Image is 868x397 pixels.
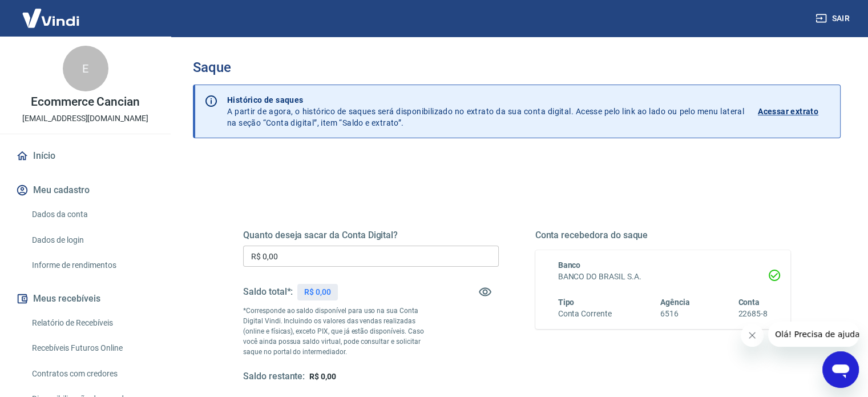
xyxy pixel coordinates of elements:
[63,46,108,91] div: E
[243,286,293,298] h5: Saldo total*:
[7,8,96,17] span: Olá! Precisa de ajuda?
[243,371,305,383] h5: Saldo restante:
[227,94,744,129] p: A partir de agora, o histórico de saques será disponibilizado no extrato da sua conta digital. Ac...
[27,336,157,360] a: Recebíveis Futuros Online
[27,203,157,226] a: Dados da conta
[758,94,831,129] a: Acessar extrato
[27,254,157,277] a: Informe de rendimentos
[558,298,575,307] span: Tipo
[758,106,818,117] p: Acessar extrato
[813,8,854,29] button: Sair
[535,230,791,241] h5: Conta recebedora do saque
[243,230,499,241] h5: Quanto deseja sacar da Conta Digital?
[558,260,581,270] span: Banco
[31,96,140,108] p: Ecommerce Cancian
[227,94,744,106] p: Histórico de saques
[558,271,768,283] h6: BANCO DO BRASIL S.A.
[304,286,331,298] p: R$ 0,00
[660,308,690,320] h6: 6516
[768,322,859,347] iframe: Mensagem da empresa
[822,351,859,388] iframe: Botão para abrir a janela de mensagens
[738,308,768,320] h6: 22685-8
[738,298,760,307] span: Conta
[14,1,88,35] img: Vindi
[558,308,612,320] h6: Conta Corrente
[193,59,841,75] h3: Saque
[660,298,690,307] span: Agência
[27,311,157,335] a: Relatório de Recebíveis
[22,113,148,125] p: [EMAIL_ADDRESS][DOMAIN_NAME]
[14,143,157,169] a: Início
[741,324,764,347] iframe: Fechar mensagem
[243,306,435,357] p: *Corresponde ao saldo disponível para uso na sua Conta Digital Vindi. Incluindo os valores das ve...
[27,362,157,386] a: Contratos com credores
[14,178,157,203] button: Meu cadastro
[309,372,336,381] span: R$ 0,00
[27,228,157,252] a: Dados de login
[14,286,157,311] button: Meus recebíveis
